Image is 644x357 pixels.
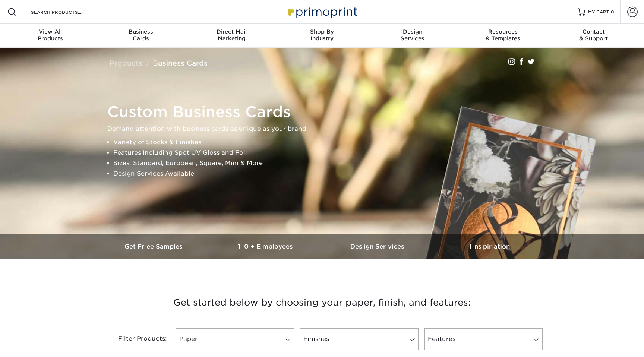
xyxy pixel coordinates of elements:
[176,328,294,350] a: Paper
[285,4,359,20] img: Primoprint
[186,24,277,48] a: Direct MailMarketing
[210,234,322,259] a: 10+ Employees
[96,28,186,42] div: Cards
[98,243,210,250] h3: Get Free Samples
[98,328,173,350] div: Filter Products:
[96,24,186,48] a: BusinessCards
[5,28,96,35] span: View All
[458,28,548,35] span: Resources
[5,28,96,42] div: Products
[107,103,543,121] h1: Custom Business Cards
[367,24,458,48] a: DesignServices
[434,243,546,250] h3: Inspiration
[5,24,96,48] a: View AllProducts
[277,28,367,42] div: Industry
[153,59,208,67] a: Business Cards
[367,28,458,42] div: Services
[186,28,277,42] div: Marketing
[96,28,186,35] span: Business
[113,148,543,158] li: Features Including Spot UV Gloss and Foil
[277,28,367,35] span: Shop By
[588,9,609,15] span: MY CART
[458,28,548,42] div: & Templates
[300,328,418,350] a: Finishes
[98,234,210,259] a: Get Free Samples
[548,24,639,48] a: Contact& Support
[113,137,543,148] li: Variety of Stocks & Finishes
[322,243,434,250] h3: Design Services
[548,28,639,42] div: & Support
[104,286,540,319] h3: Get started below by choosing your paper, finish, and features:
[367,28,458,35] span: Design
[186,28,277,35] span: Direct Mail
[210,243,322,250] h3: 10+ Employees
[110,59,142,67] a: Products
[322,234,434,259] a: Design Services
[107,124,543,134] p: Demand attention with business cards as unique as your brand.
[548,28,639,35] span: Contact
[30,7,103,16] input: SEARCH PRODUCTS.....
[458,24,548,48] a: Resources& Templates
[277,24,367,48] a: Shop ByIndustry
[434,234,546,259] a: Inspiration
[611,9,614,15] span: 0
[113,168,543,179] li: Design Services Available
[113,158,543,168] li: Sizes: Standard, European, Square, Mini & More
[424,328,543,350] a: Features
